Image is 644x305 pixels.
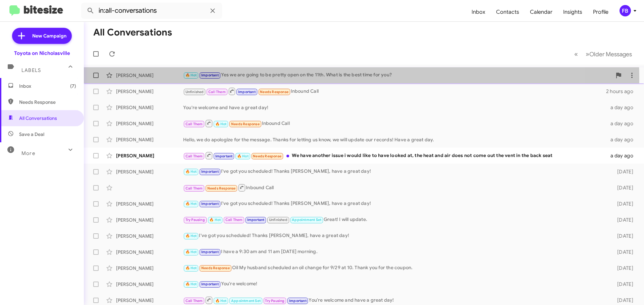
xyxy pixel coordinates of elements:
[183,296,606,304] div: You're welcome and have a great day!
[491,2,525,22] a: Contacts
[620,5,631,16] div: FB
[614,5,637,16] button: FB
[116,168,183,175] div: [PERSON_NAME]
[606,152,639,159] div: a day ago
[183,232,606,240] div: I've got you scheduled! Thanks [PERSON_NAME], have a great day!
[116,233,183,239] div: [PERSON_NAME]
[237,154,249,158] span: 🔥 Hot
[260,90,288,94] span: Needs Response
[201,73,219,77] span: Important
[183,216,606,224] div: Great! I will update.
[32,32,66,39] span: New Campaign
[231,299,261,303] span: Appointment Set
[185,282,197,286] span: 🔥 Hot
[185,186,203,190] span: Call Them
[201,266,230,270] span: Needs Response
[606,297,639,304] div: [DATE]
[183,200,606,208] div: I've got you scheduled! Thanks [PERSON_NAME], have a great day!
[525,2,558,22] a: Calendar
[207,186,236,190] span: Needs Response
[606,120,639,127] div: a day ago
[606,217,639,223] div: [DATE]
[183,151,606,160] div: We have another issue i would like to have looked at, the heat and air does not come out the vent...
[19,83,76,89] span: Inbox
[116,201,183,207] div: [PERSON_NAME]
[225,218,243,222] span: Call Them
[116,297,183,304] div: [PERSON_NAME]
[269,218,287,222] span: Unfinished
[183,168,606,175] div: I've got you scheduled! Thanks [PERSON_NAME], have a great day!
[183,87,606,95] div: Inbound Call
[183,136,606,143] div: Hello, we do apologize for the message. Thanks for letting us know, we will update our records! H...
[116,104,183,111] div: [PERSON_NAME]
[292,218,321,222] span: Appointment Set
[208,90,226,94] span: Call Them
[606,233,639,239] div: [DATE]
[19,131,44,138] span: Save a Deal
[588,2,614,22] a: Profile
[12,28,72,44] a: New Campaign
[215,154,233,158] span: Important
[93,27,172,38] h1: All Conversations
[183,280,606,288] div: You're welcome!
[185,202,197,206] span: 🔥 Hot
[116,120,183,127] div: [PERSON_NAME]
[289,299,307,303] span: Important
[21,67,41,73] span: Labels
[606,104,639,111] div: a day ago
[185,234,197,238] span: 🔥 Hot
[116,136,183,143] div: [PERSON_NAME]
[606,136,639,143] div: a day ago
[238,90,256,94] span: Important
[185,122,203,126] span: Call Them
[185,90,204,94] span: Unfinished
[185,169,197,174] span: 🔥 Hot
[14,50,70,57] div: Toyota on Nicholasville
[81,3,222,19] input: Search
[201,282,219,286] span: Important
[183,119,606,128] div: Inbound Call
[582,47,636,61] button: Next
[586,50,589,58] span: »
[21,150,35,156] span: More
[183,264,606,272] div: Oil My husband scheduled an oil change for 9/29 at 10. Thank you for the coupon.
[574,50,578,58] span: «
[466,2,491,22] a: Inbox
[606,249,639,255] div: [DATE]
[183,248,606,256] div: I have a 9:30 am and 11 am [DATE] morning.
[606,281,639,288] div: [DATE]
[558,2,588,22] a: Insights
[116,281,183,288] div: [PERSON_NAME]
[571,47,636,61] nav: Page navigation example
[253,154,281,158] span: Needs Response
[247,218,265,222] span: Important
[201,250,219,254] span: Important
[185,299,203,303] span: Call Them
[570,47,582,61] button: Previous
[70,83,76,89] span: (7)
[116,152,183,159] div: [PERSON_NAME]
[185,218,205,222] span: Try Pausing
[185,266,197,270] span: 🔥 Hot
[19,115,57,122] span: All Conversations
[183,104,606,111] div: You're welcome and have a great day!
[19,99,76,105] span: Needs Response
[185,250,197,254] span: 🔥 Hot
[183,71,612,79] div: Yes we are going to be pretty open on the 11th. What is the best time for you?
[201,169,219,174] span: Important
[116,217,183,223] div: [PERSON_NAME]
[201,202,219,206] span: Important
[265,299,284,303] span: Try Pausing
[606,168,639,175] div: [DATE]
[116,72,183,79] div: [PERSON_NAME]
[183,183,606,192] div: Inbound Call
[215,299,227,303] span: 🔥 Hot
[185,154,203,158] span: Call Them
[606,201,639,207] div: [DATE]
[606,88,639,95] div: 2 hours ago
[185,73,197,77] span: 🔥 Hot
